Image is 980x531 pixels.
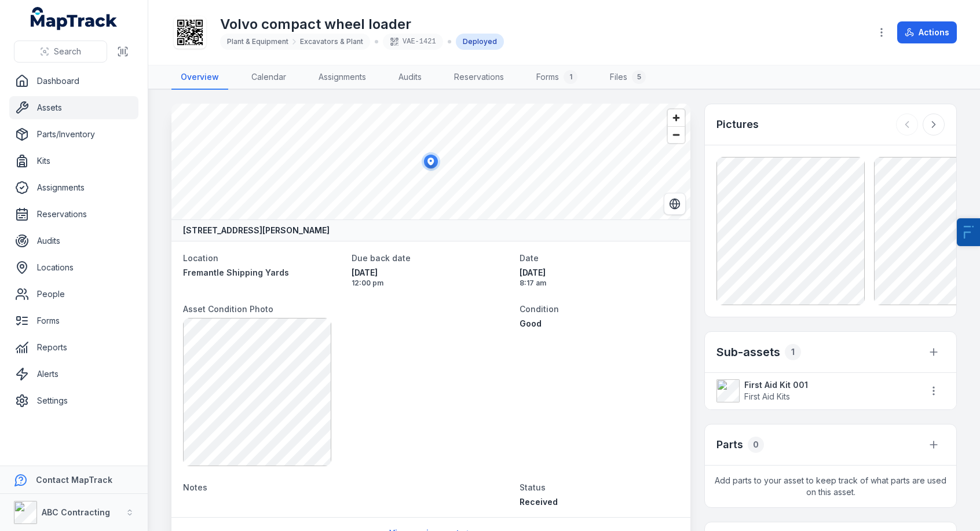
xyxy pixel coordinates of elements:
[520,304,559,314] span: Condition
[668,109,685,126] button: Zoom in
[601,65,655,90] a: Files5
[183,268,289,277] span: Fremantle Shipping Yards
[352,253,411,263] span: Due back date
[183,482,207,492] span: Notes
[785,344,801,360] div: 1
[352,279,511,288] span: 12:00 pm
[744,391,790,401] span: First Aid Kits
[9,256,138,279] a: Locations
[383,34,443,50] div: VAE-1421
[716,344,780,360] h2: Sub-assets
[9,309,138,332] a: Forms
[42,507,110,517] strong: ABC Contracting
[242,65,295,90] a: Calendar
[897,21,957,43] button: Actions
[520,267,679,288] time: 18/09/2025, 8:17:14 am
[300,37,363,46] span: Excavators & Plant
[520,482,546,492] span: Status
[36,475,112,485] strong: Contact MapTrack
[520,497,558,507] span: Received
[171,104,690,219] canvas: Map
[9,229,138,252] a: Audits
[744,379,911,391] strong: First Aid Kit 001
[183,253,218,263] span: Location
[183,304,273,314] span: Asset Condition Photo
[220,15,504,34] h1: Volvo compact wheel loader
[227,37,288,46] span: Plant & Equipment
[352,267,511,279] span: [DATE]
[183,225,330,236] strong: [STREET_ADDRESS][PERSON_NAME]
[716,116,759,133] h3: Pictures
[564,70,577,84] div: 1
[527,65,587,90] a: Forms1
[9,176,138,199] a: Assignments
[520,267,679,279] span: [DATE]
[9,123,138,146] a: Parts/Inventory
[9,149,138,173] a: Kits
[183,267,342,279] a: Fremantle Shipping Yards
[9,362,138,386] a: Alerts
[520,253,539,263] span: Date
[9,96,138,119] a: Assets
[389,65,431,90] a: Audits
[520,318,542,328] span: Good
[9,203,138,226] a: Reservations
[31,7,118,30] a: MapTrack
[456,34,504,50] div: Deployed
[309,65,375,90] a: Assignments
[716,437,743,453] h3: Parts
[716,379,911,402] a: First Aid Kit 001First Aid Kits
[668,126,685,143] button: Zoom out
[352,267,511,288] time: 26/09/2025, 12:00:00 pm
[54,46,81,57] span: Search
[9,69,138,93] a: Dashboard
[14,41,107,63] button: Search
[748,437,764,453] div: 0
[632,70,646,84] div: 5
[445,65,513,90] a: Reservations
[705,466,956,507] span: Add parts to your asset to keep track of what parts are used on this asset.
[9,283,138,306] a: People
[171,65,228,90] a: Overview
[664,193,686,215] button: Switch to Satellite View
[520,279,679,288] span: 8:17 am
[9,389,138,412] a: Settings
[9,336,138,359] a: Reports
